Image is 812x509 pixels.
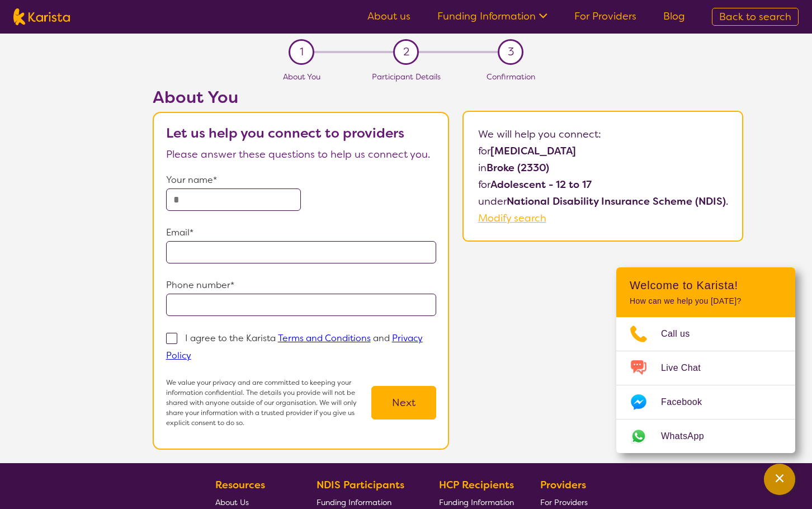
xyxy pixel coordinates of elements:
[437,10,547,23] a: Funding Information
[166,332,423,361] p: I agree to the Karista and
[764,464,795,495] button: Channel Menu
[661,360,714,376] span: Live Chat
[283,72,320,82] span: About You
[719,10,791,23] span: Back to search
[487,72,535,82] span: Confirmation
[215,478,265,492] b: Resources
[490,178,592,191] b: Adolescent - 12 to 17
[478,176,728,193] p: for
[166,146,437,163] p: Please answer these questions to help us connect you.
[661,326,704,342] span: Call us
[215,497,249,507] span: About Us
[508,44,514,60] span: 3
[166,124,404,142] b: Let us help you connect to providers
[478,211,546,225] a: Modify search
[166,277,437,294] p: Phone number*
[661,428,717,445] span: WhatsApp
[403,44,409,60] span: 2
[616,317,795,453] ul: Choose channel
[540,478,586,492] b: Providers
[478,126,728,143] p: We will help you connect:
[300,44,304,60] span: 1
[166,378,372,428] p: We value your privacy and are committed to keeping your information confidential. The details you...
[367,10,410,23] a: About us
[317,478,404,492] b: NDIS Participants
[478,193,728,210] p: under .
[372,72,441,82] span: Participant Details
[439,478,514,492] b: HCP Recipients
[13,8,70,25] img: Karista logo
[712,8,799,26] a: Back to search
[166,172,437,188] p: Your name*
[616,420,795,453] a: Web link opens in a new tab.
[490,144,576,158] b: [MEDICAL_DATA]
[153,87,449,107] h2: About You
[663,10,685,23] a: Blog
[478,159,728,176] p: in
[630,279,782,292] h2: Welcome to Karista!
[166,332,423,361] a: Privacy Policy
[574,10,636,23] a: For Providers
[478,143,728,159] p: for
[487,161,549,175] b: Broke (2330)
[661,394,715,411] span: Facebook
[317,497,391,507] span: Funding Information
[439,497,514,507] span: Funding Information
[630,296,782,306] p: How can we help you [DATE]?
[371,386,436,420] button: Next
[507,195,726,208] b: National Disability Insurance Scheme (NDIS)
[278,332,371,344] a: Terms and Conditions
[616,267,795,453] div: Channel Menu
[166,224,437,241] p: Email*
[540,497,588,507] span: For Providers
